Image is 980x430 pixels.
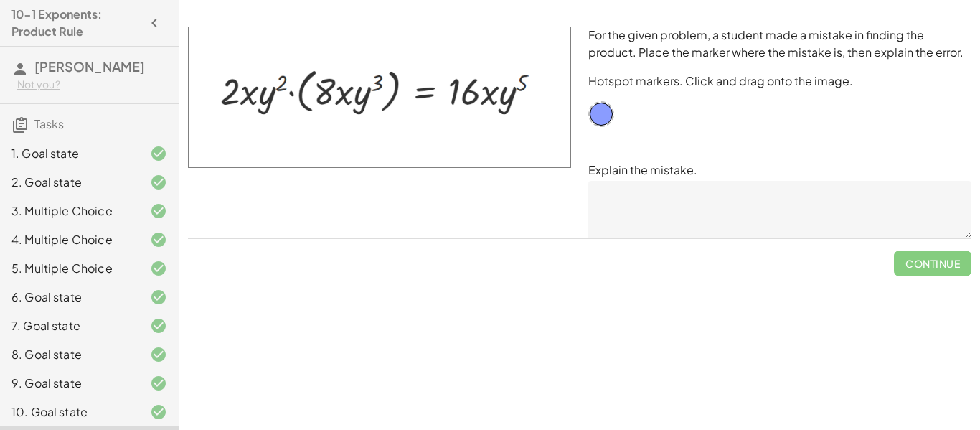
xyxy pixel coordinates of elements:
p: Explain the mistake. [588,162,971,179]
i: Task finished and correct. [150,145,167,162]
div: 5. Multiple Choice [11,260,127,277]
span: [PERSON_NAME] [34,58,145,75]
div: 10. Goal state [11,403,127,421]
img: b42f739e0bd79d23067a90d0ea4ccfd2288159baac1bcee117f9be6b6edde5c4.png [188,27,571,168]
i: Task finished and correct. [150,174,167,191]
div: 4. Multiple Choice [11,231,127,248]
div: 6. Goal state [11,289,127,306]
i: Task finished and correct. [150,403,167,421]
span: Tasks [34,116,64,131]
p: Hotspot markers. Click and drag onto the image. [588,73,971,90]
div: 3. Multiple Choice [11,202,127,220]
i: Task finished and correct. [150,375,167,392]
div: Not you? [17,78,167,92]
div: 9. Goal state [11,375,127,392]
div: 2. Goal state [11,174,127,191]
i: Task finished and correct. [150,346,167,363]
i: Task finished and correct. [150,289,167,306]
div: 8. Goal state [11,346,127,363]
i: Task finished and correct. [150,202,167,220]
i: Task finished and correct. [150,231,167,248]
i: Task finished and correct. [150,260,167,277]
div: 7. Goal state [11,317,127,335]
h4: 10-1 Exponents: Product Rule [11,6,141,40]
div: 1. Goal state [11,145,127,162]
p: For the given problem, a student made a mistake in finding the product. Place the marker where th... [588,27,971,61]
i: Task finished and correct. [150,317,167,335]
